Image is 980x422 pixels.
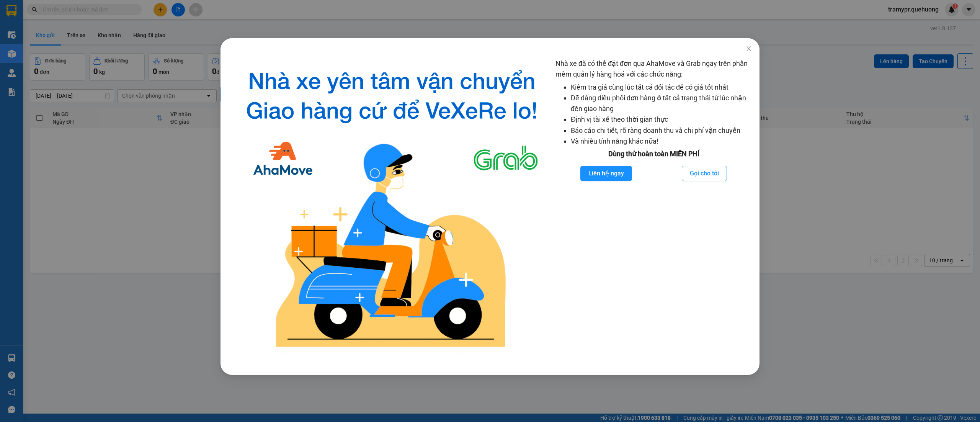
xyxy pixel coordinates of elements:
div: Nhà xe đã có thể đặt đơn qua AhaMove và Grab ngay trên phần mềm quản lý hàng hoá với các chức năng: [555,58,752,356]
li: Định vị tài xế theo thời gian thực [571,114,752,125]
li: Dễ dàng điều phối đơn hàng ở tất cả trạng thái từ lúc nhận đến giao hàng [571,93,752,114]
button: Close [738,38,759,60]
button: Gọi cho tôi [682,166,727,181]
span: Liên hệ ngay [588,168,624,178]
button: Liên hệ ngay [580,166,632,181]
li: Và nhiều tính năng khác nữa! [571,136,752,147]
span: close [746,46,752,52]
li: Báo cáo chi tiết, rõ ràng doanh thu và chi phí vận chuyển [571,125,752,136]
div: Dùng thử hoàn toàn MIỄN PHÍ [555,149,752,159]
img: logo [234,58,549,356]
span: Gọi cho tôi [690,168,719,178]
li: Kiểm tra giá cùng lúc tất cả đối tác để có giá tốt nhất [571,82,752,93]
